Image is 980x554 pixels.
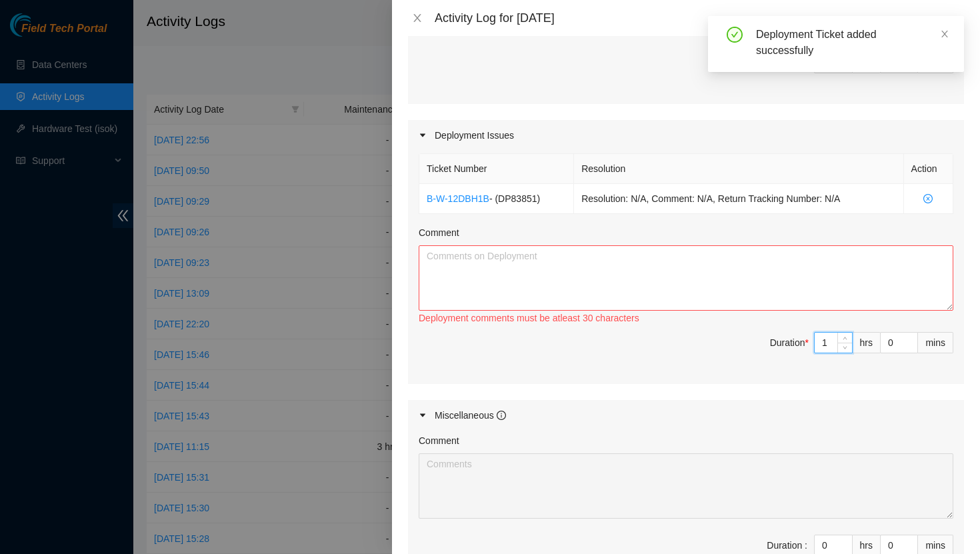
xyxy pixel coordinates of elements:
[427,193,489,204] a: B-W-12DBH1B
[940,29,949,39] span: close
[419,131,427,139] span: caret-right
[911,194,945,203] span: close-circle
[841,334,849,342] span: up
[419,154,574,184] th: Ticket Number
[837,333,852,343] span: Increase Value
[837,343,852,353] span: Decrease Value
[918,332,953,353] div: mins
[408,400,964,431] div: Miscellaneous info-circle
[412,13,423,23] span: close
[419,411,427,419] span: caret-right
[419,433,459,448] label: Comment
[408,120,964,151] div: Deployment Issues
[756,27,948,59] div: Deployment Ticket added successfully
[727,27,743,43] span: check-circle
[419,453,953,519] textarea: Comment
[408,12,427,25] button: Close
[435,11,964,25] div: Activity Log for [DATE]
[489,193,540,204] span: - ( DP83851 )
[574,184,903,214] td: Resolution: N/A, Comment: N/A, Return Tracking Number: N/A
[574,154,903,184] th: Resolution
[419,225,459,240] label: Comment
[497,411,506,420] span: info-circle
[419,245,953,311] textarea: Comment
[419,311,953,325] div: Deployment comments must be atleast 30 characters
[904,154,953,184] th: Action
[853,332,881,353] div: hrs
[435,408,506,423] div: Miscellaneous
[767,538,807,553] div: Duration :
[841,344,849,352] span: down
[770,335,809,350] div: Duration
